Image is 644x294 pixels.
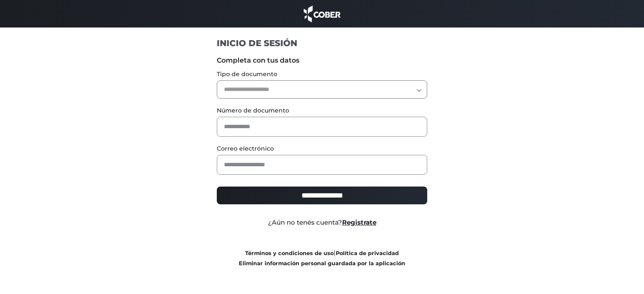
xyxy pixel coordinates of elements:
[301,4,343,23] img: cober_marca.png
[217,144,427,153] label: Correo electrónico
[217,55,427,66] label: Completa con tus datos
[217,70,427,79] label: Tipo de documento
[245,250,334,256] a: Términos y condiciones de uso
[336,250,399,256] a: Política de privacidad
[342,218,376,226] a: Registrate
[239,260,405,267] a: Eliminar información personal guardada por la aplicación
[210,218,434,228] div: ¿Aún no tenés cuenta?
[217,38,427,49] h1: INICIO DE SESIÓN
[210,248,434,268] div: |
[217,106,427,115] label: Número de documento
